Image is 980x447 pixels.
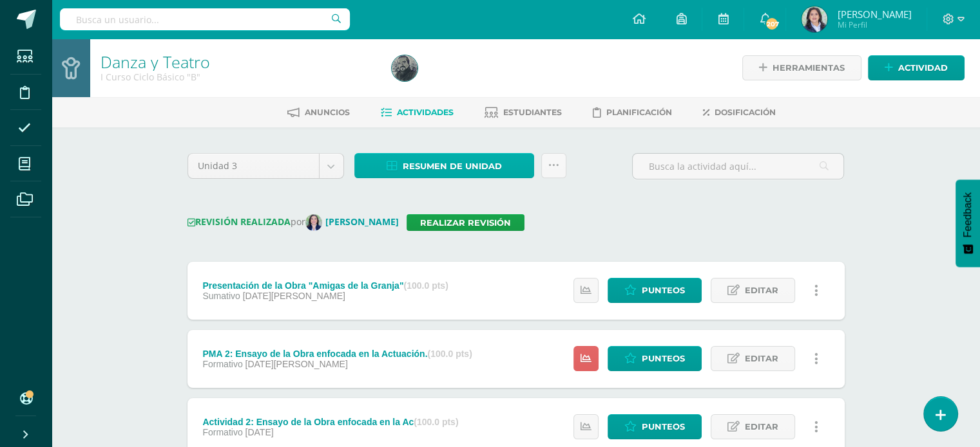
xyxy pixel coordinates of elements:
span: Punteos [642,278,685,302]
a: Estudiantes [485,102,562,123]
button: Feedback - Mostrar encuesta [956,179,980,267]
span: Punteos [642,415,685,439]
img: 1ebd61bf2620e67e704aa2506bec2650.png [305,214,322,231]
div: Actividad 2: Ensayo de la Obra enfocada en la Ac [202,417,458,427]
span: [DATE] [245,427,274,437]
span: [DATE][PERSON_NAME] [245,359,348,369]
a: Danza y Teatro [101,51,210,73]
span: Punteos [642,347,685,370]
span: 207 [765,17,779,31]
span: [PERSON_NAME] [837,8,911,21]
div: PMA 2: Ensayo de la Obra enfocada en la Actuación. [202,349,472,359]
span: Actividades [397,107,454,117]
input: Busca un usuario... [60,8,350,30]
div: I Curso Ciclo Básico 'B' [101,71,376,83]
a: Herramientas [742,55,861,80]
span: Planificación [606,107,672,117]
strong: [PERSON_NAME] [325,215,399,228]
span: Actividad [898,56,948,80]
span: Unidad 3 [198,154,309,178]
strong: (100.0 pts) [403,280,448,291]
h1: Danza y Teatro [101,53,376,71]
img: 76910bec831e7b1d48aa6c002559430a.png [802,6,827,32]
span: Resumen de unidad [403,154,502,178]
img: 2c0bbd3db486c019a4206c04b1654fb0.png [392,55,418,81]
a: Actividad [868,55,965,80]
div: por [187,214,845,231]
strong: (100.0 pts) [414,417,458,427]
a: Punteos [608,414,702,439]
span: Mi Perfil [837,19,911,30]
span: Editar [745,347,778,370]
a: Resumen de unidad [354,153,534,178]
span: Herramientas [773,56,845,80]
span: Formativo [202,359,242,369]
span: Feedback [962,192,974,237]
strong: (100.0 pts) [427,349,472,359]
a: Punteos [608,346,702,371]
span: Dosificación [715,107,776,117]
span: Editar [745,415,778,439]
a: Planificación [593,102,672,123]
a: Unidad 3 [188,154,343,178]
span: Formativo [202,427,242,437]
strong: REVISIÓN REALIZADA [187,215,291,228]
a: [PERSON_NAME] [305,215,407,228]
span: [DATE][PERSON_NAME] [243,291,345,301]
input: Busca la actividad aquí... [633,154,843,179]
a: Punteos [608,278,702,303]
a: Dosificación [703,102,776,123]
a: Realizar revisión [407,214,524,231]
span: Estudiantes [503,107,562,117]
div: Presentación de la Obra "Amigas de la Granja" [202,280,448,291]
span: Sumativo [202,291,240,301]
a: Actividades [381,102,454,123]
a: Anuncios [287,102,350,123]
span: Editar [745,278,778,302]
span: Anuncios [305,107,350,117]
